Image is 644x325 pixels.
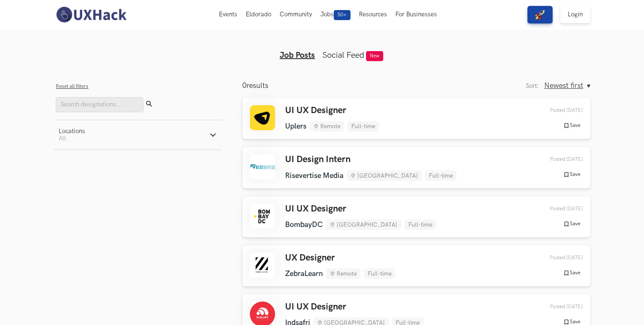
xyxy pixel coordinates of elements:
div: Locations [59,128,85,135]
li: Full-time [405,219,436,230]
div: 25th Sep [530,255,583,261]
button: Save [561,122,583,129]
div: 26th Sep [530,107,583,113]
button: Newest first, Sort: [544,81,590,90]
li: BombayDC [285,220,323,229]
span: 50+ [334,10,351,20]
div: 26th Sep [530,156,583,162]
h3: UI UX Designer [285,105,379,116]
img: rocket [535,10,545,20]
li: Remote [326,268,361,279]
h3: UX Designer [285,253,395,263]
li: Full-time [364,268,395,279]
span: Newest first [544,81,583,90]
button: Save [561,269,583,277]
a: Social Feed [322,50,364,60]
li: Full-time [425,170,457,181]
button: LocationsAll [54,120,221,150]
button: Save [561,220,583,228]
li: [GEOGRAPHIC_DATA] [326,219,401,230]
h3: UI UX Designer [285,302,423,312]
button: Save [561,171,583,178]
span: New [366,51,383,61]
h3: UI UX Designer [285,204,436,214]
li: Full-time [348,121,379,132]
div: 26th Sep [530,206,583,212]
h3: UI Design Intern [285,154,457,165]
a: UI UX Designer Uplers Remote Full-time Posted [DATE] Save [242,98,590,139]
div: 22nd Sep [530,304,583,310]
input: Search [56,97,143,112]
a: UI Design Intern Risevertise Media [GEOGRAPHIC_DATA] Full-time Posted [DATE] Save [242,147,590,188]
button: Reset all filters [56,83,88,90]
span: All [59,135,66,142]
img: UXHack-logo.png [54,6,128,23]
li: Remote [310,121,344,132]
a: Job Posts [280,50,315,60]
p: results [242,81,268,90]
label: Sort: [526,83,539,90]
li: Uplers [285,122,306,131]
li: [GEOGRAPHIC_DATA] [347,170,422,181]
a: Login [560,6,590,23]
a: UX Designer ZebraLearn Remote Full-time Posted [DATE] Save [242,245,590,286]
ul: Tabs Interface [161,37,483,60]
li: Risevertise Media [285,171,343,180]
li: ZebraLearn [285,269,323,278]
a: UI UX Designer BombayDC [GEOGRAPHIC_DATA] Full-time Posted [DATE] Save [242,196,590,237]
span: 0 [242,81,247,90]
